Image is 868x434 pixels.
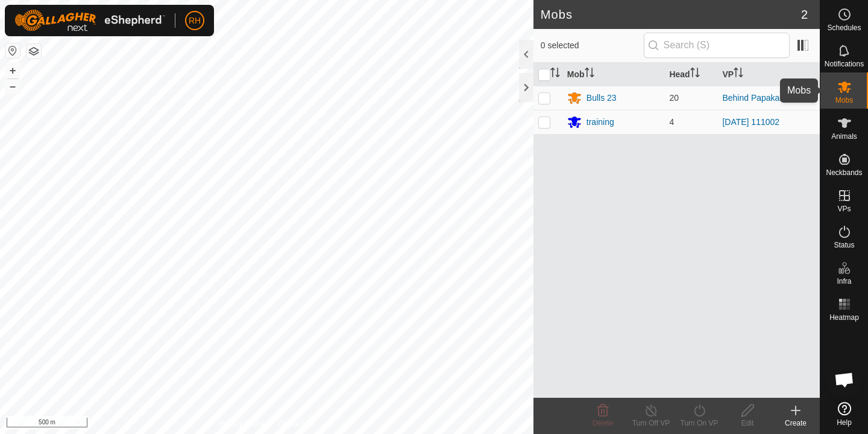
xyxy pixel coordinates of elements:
[675,418,723,429] div: Turn On VP
[831,133,857,140] span: Animals
[834,241,854,249] span: Status
[664,63,717,86] th: Head
[820,397,868,431] a: Help
[14,10,165,31] img: Gallagher Logo
[669,117,674,127] span: 4
[717,63,820,86] th: VP
[219,418,264,429] a: Privacy Policy
[587,92,617,104] div: Bulls 23
[562,63,665,86] th: Mob
[627,418,675,429] div: Turn Off VP
[278,418,314,429] a: Contact Us
[837,419,852,426] span: Help
[723,418,772,429] div: Edit
[189,14,201,27] span: RH
[837,278,851,285] span: Infra
[829,314,859,321] span: Heatmap
[5,43,20,58] button: Reset Map
[734,69,743,79] p-sorticon: Activate to sort
[550,69,560,79] p-sorticon: Activate to sort
[593,419,614,427] span: Delete
[541,39,644,52] span: 0 selected
[585,69,594,79] p-sorticon: Activate to sort
[772,418,820,429] div: Create
[644,33,790,58] input: Search (S)
[722,117,779,127] a: [DATE] 111002
[825,60,864,68] span: Notifications
[722,93,795,103] a: Behind Papakainga
[587,116,614,129] div: training
[837,205,851,212] span: VPs
[801,5,808,24] span: 2
[5,63,20,78] button: +
[835,97,853,104] span: Mobs
[541,7,801,22] h2: Mobs
[826,362,863,398] a: Open chat
[669,93,679,103] span: 20
[826,169,862,176] span: Neckbands
[690,69,700,79] p-sorticon: Activate to sort
[5,79,20,94] button: –
[827,24,861,31] span: Schedules
[27,44,41,59] button: Map Layers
